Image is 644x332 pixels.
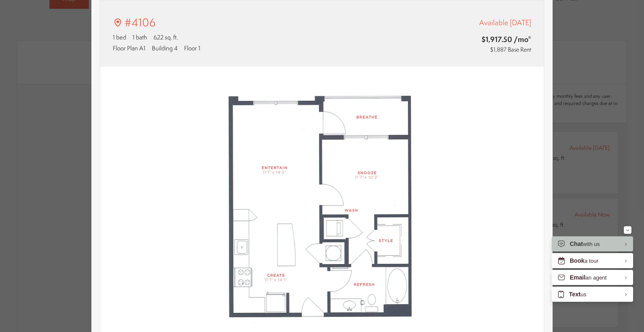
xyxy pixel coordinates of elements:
[490,45,531,54] span: $1,887 Base Rent
[113,44,145,52] span: Floor Plan A1
[184,44,200,52] span: Floor 1
[152,44,178,52] span: Building 4
[132,33,147,42] span: 1 bath
[153,33,178,42] span: 622 sq. ft.
[125,15,156,31] p: #4106
[479,17,531,28] span: Available [DATE]
[113,33,126,42] span: 1 bed
[434,34,531,44] span: $1,917.50 /mo*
